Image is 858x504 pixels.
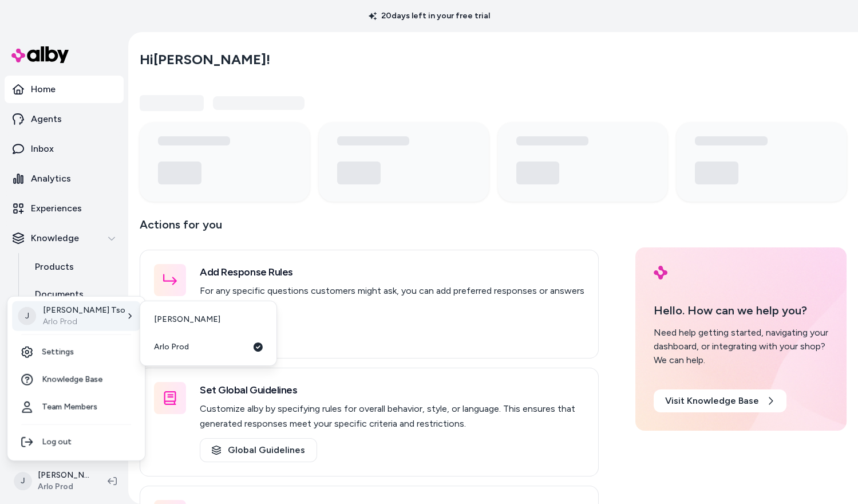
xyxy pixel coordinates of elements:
span: J [18,307,36,325]
p: Arlo Prod [43,316,125,328]
span: [PERSON_NAME] [154,314,220,325]
p: [PERSON_NAME] Tso [43,305,125,316]
span: Knowledge Base [42,374,102,385]
a: Settings [12,338,140,366]
div: Log out [12,428,140,456]
span: Arlo Prod [154,341,189,353]
a: Team Members [12,393,140,421]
